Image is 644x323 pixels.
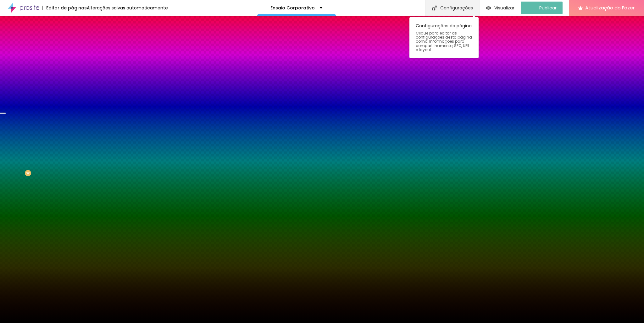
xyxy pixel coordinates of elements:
[494,5,514,11] font: Visualizar
[480,2,521,14] button: Visualizar
[46,5,87,11] font: Editor de páginas
[539,5,557,11] font: Publicar
[521,2,563,14] button: Publicar
[486,5,491,11] img: view-1.svg
[87,5,168,11] font: Alterações salvas automaticamente
[416,30,472,52] font: Clique para editar as configurações desta página como: Informações para compartilhamento, SEO, UR...
[432,5,437,11] img: Ícone
[440,5,473,11] font: Configurações
[416,23,472,29] font: Configurações da página
[270,5,315,11] font: Ensaio Corporativo
[585,4,635,11] font: Atualização do Fazer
